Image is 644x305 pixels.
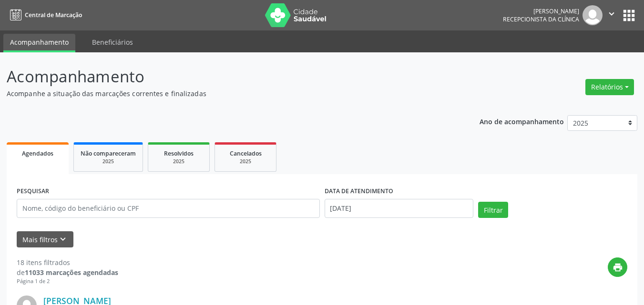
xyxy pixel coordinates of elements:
p: Ano de acompanhamento [480,115,564,127]
button:  [603,5,621,25]
div: 18 itens filtrados [17,257,118,267]
img: img [583,5,603,25]
div: 2025 [155,158,203,165]
span: Recepcionista da clínica [503,15,579,23]
button: print [608,257,627,277]
strong: 11033 marcações agendadas [25,268,118,277]
input: Selecione um intervalo [325,199,474,218]
i:  [606,9,617,19]
i: keyboard_arrow_down [58,234,68,245]
button: apps [621,7,637,24]
span: Resolvidos [164,149,194,157]
p: Acompanhamento [7,65,448,89]
div: 2025 [222,158,269,165]
a: Beneficiários [85,34,140,50]
label: DATA DE ATENDIMENTO [325,184,393,199]
p: Acompanhe a situação das marcações correntes e finalizadas [7,89,448,98]
span: Agendados [22,149,53,157]
i: print [613,262,623,273]
a: Acompanhamento [3,34,75,52]
input: Nome, código do beneficiário ou CPF [17,199,320,218]
span: Não compareceram [81,149,136,157]
button: Mais filtroskeyboard_arrow_down [17,231,73,248]
div: 2025 [81,158,136,165]
button: Relatórios [585,79,634,95]
div: Página 1 de 2 [17,277,118,285]
span: Central de Marcação [25,11,82,19]
button: Filtrar [478,202,508,218]
div: de [17,267,118,277]
div: [PERSON_NAME] [503,7,579,15]
span: Cancelados [230,149,262,157]
a: Central de Marcação [7,7,82,23]
label: PESQUISAR [17,184,49,199]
